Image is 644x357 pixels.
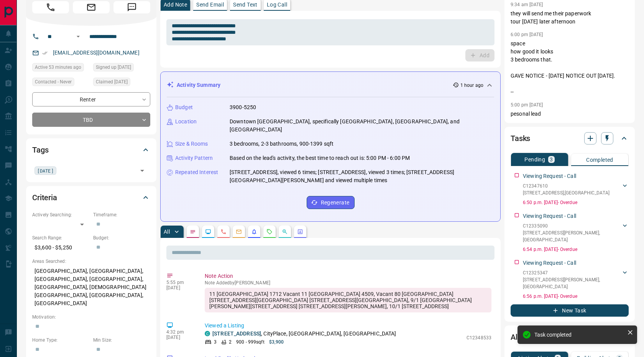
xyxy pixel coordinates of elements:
p: [GEOGRAPHIC_DATA], [GEOGRAPHIC_DATA], [GEOGRAPHIC_DATA], [GEOGRAPHIC_DATA], [GEOGRAPHIC_DATA], [D... [32,265,150,310]
svg: Requests [266,229,273,235]
p: Pending [524,157,545,162]
a: [STREET_ADDRESS] [212,330,261,337]
p: [DATE] [166,285,193,291]
div: Wed Aug 13 2025 [93,63,150,74]
h2: Criteria [32,191,57,204]
p: Budget [175,103,193,111]
p: Actively Searching: [32,211,89,218]
p: 5:55 pm [166,280,193,285]
p: C12348533 [467,334,491,341]
p: Log Call [267,2,287,7]
p: $3,600 - $5,250 [32,241,89,254]
div: C12335090[STREET_ADDRESS][PERSON_NAME],[GEOGRAPHIC_DATA] [523,221,629,245]
span: Email [73,1,110,13]
p: 9:34 am [DATE] [511,2,543,7]
button: Open [74,32,83,41]
button: New Task [511,304,629,317]
span: Message [113,1,150,13]
p: 6:50 p.m. [DATE] - Overdue [523,199,629,206]
p: Note Added by [PERSON_NAME] [205,280,491,286]
p: C12347610 [523,183,609,189]
p: Viewing Request - Call [523,259,576,267]
div: Tasks [511,129,629,148]
svg: Opportunities [282,229,288,235]
p: 6:56 p.m. [DATE] - Overdue [523,293,629,300]
span: Claimed [DATE] [96,78,128,86]
div: C12325347[STREET_ADDRESS][PERSON_NAME],[GEOGRAPHIC_DATA] [523,268,629,292]
p: 900 - 999 sqft [236,339,264,345]
p: 5:00 pm [DATE] [511,102,543,108]
span: [DATE] [37,167,54,174]
p: [STREET_ADDRESS][PERSON_NAME] , [GEOGRAPHIC_DATA] [523,276,621,290]
div: 11 [GEOGRAPHIC_DATA] 1712 Vacant 11 [GEOGRAPHIC_DATA] 4509, Vacant 80 [GEOGRAPHIC_DATA] [STREET_A... [205,288,491,312]
svg: Lead Browsing Activity [205,229,211,235]
h2: Tags [32,144,48,156]
p: 1 hour ago [460,82,483,89]
p: All [164,229,170,234]
p: Viewing Request - Call [523,172,576,180]
div: Wed Aug 13 2025 [93,78,150,88]
button: Open [137,165,148,176]
p: Based on the lead's activity, the best time to reach out is: 5:00 PM - 6:00 PM [230,154,410,162]
span: Contacted - Never [35,78,72,86]
p: [DATE] [166,335,193,340]
p: Timeframe: [93,211,150,218]
p: 4:32 pm [166,329,193,335]
p: Home Type: [32,337,89,344]
div: Criteria [32,188,150,207]
p: Activity Summary [177,81,220,89]
svg: Listing Alerts [251,229,257,235]
p: $3,900 [269,339,284,345]
p: [STREET_ADDRESS][PERSON_NAME] , [GEOGRAPHIC_DATA] [523,229,621,243]
span: Active 53 minutes ago [35,63,81,71]
svg: Email Verified [42,50,48,56]
p: Note Action [205,272,491,280]
p: 3900-5250 [230,103,256,111]
div: condos.ca [205,331,210,336]
p: Downtown [GEOGRAPHIC_DATA], specifically [GEOGRAPHIC_DATA], [GEOGRAPHIC_DATA], and [GEOGRAPHIC_DATA] [230,118,494,134]
p: Completed [586,157,613,163]
div: Activity Summary1 hour ago [167,78,494,92]
p: Min Size: [93,337,150,344]
p: Repeated Interest [175,168,218,176]
svg: Calls [220,229,227,235]
p: [STREET_ADDRESS], viewed 6 times; [STREET_ADDRESS], viewed 3 times; [STREET_ADDRESS][GEOGRAPHIC_D... [230,168,494,184]
svg: Emails [236,229,242,235]
p: Motivation: [32,314,150,320]
h2: Tasks [511,132,530,144]
p: C12325347 [523,269,621,276]
p: Areas Searched: [32,258,150,265]
span: Call [32,1,69,13]
p: Budget: [93,234,150,241]
div: Renter [32,92,150,106]
p: , CityPlace, [GEOGRAPHIC_DATA], [GEOGRAPHIC_DATA] [212,330,396,338]
div: TBD [32,113,150,127]
p: they will send me their paperwork tour [DATE] later afternoon [511,10,629,26]
div: Task completed [534,332,624,338]
p: pesonal lead [511,110,629,118]
p: Viewing Request - Call [523,212,576,220]
p: Add Note [164,2,187,7]
div: C12347610[STREET_ADDRESS],[GEOGRAPHIC_DATA] [523,181,629,198]
p: 2 [229,339,232,345]
p: Size & Rooms [175,140,208,148]
p: space how good it looks 3 bedrooms that. GAVE NOTICE - [DATE] NOTICE OUT [DATE]. -- [511,40,629,96]
div: Alerts [511,328,629,346]
p: 6:54 p.m. [DATE] - Overdue [523,246,629,253]
svg: Agent Actions [297,229,303,235]
p: 3 bedrooms, 2-3 bathrooms, 900-1399 sqft [230,140,333,148]
div: Tags [32,141,150,159]
p: [STREET_ADDRESS] , [GEOGRAPHIC_DATA] [523,189,609,196]
h2: Alerts [511,331,531,343]
p: Activity Pattern [175,154,213,162]
p: Send Text [233,2,258,7]
p: 3 [214,339,217,345]
p: Search Range: [32,234,89,241]
p: 3 [550,157,553,162]
p: C12335090 [523,223,621,229]
p: Location [175,118,197,126]
p: Send Email [196,2,224,7]
p: 6:00 pm [DATE] [511,32,543,37]
a: [EMAIL_ADDRESS][DOMAIN_NAME] [53,50,140,56]
span: Signed up [DATE] [96,63,131,71]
